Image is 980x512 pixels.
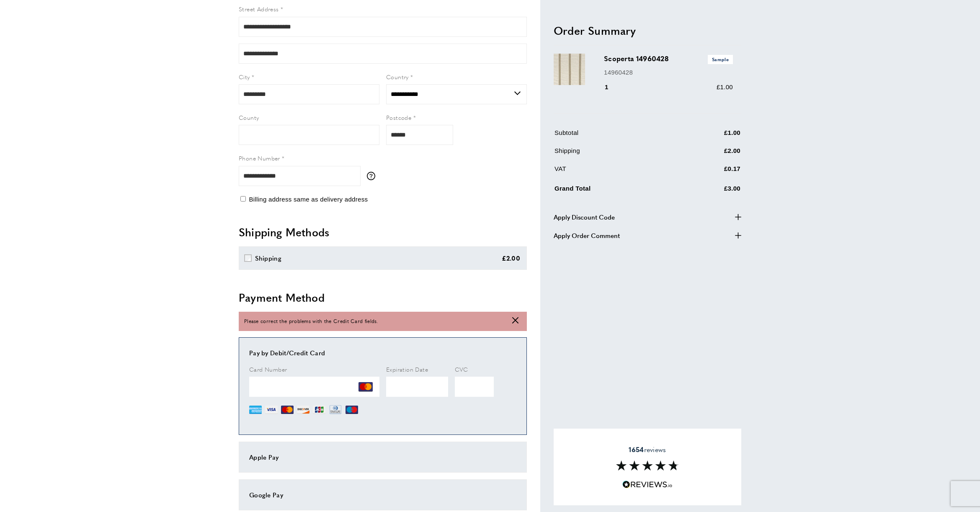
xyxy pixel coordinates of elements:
img: Scoperta 14960428 [554,54,585,85]
td: Subtotal [554,128,682,144]
td: VAT [554,164,682,180]
div: Apple Pay [249,452,516,462]
span: Postcode [386,113,411,122]
img: DI.png [297,403,309,416]
td: £0.17 [683,164,740,180]
span: £1.00 [717,83,733,91]
td: £1.00 [683,128,740,144]
h2: Payment Method [239,290,527,305]
td: Grand Total [554,182,682,200]
span: Sample [708,55,733,64]
img: JCB.png [313,403,325,416]
span: CVC [455,365,468,373]
span: City [239,72,250,81]
td: Shipping [554,146,682,162]
img: MC.png [281,403,294,416]
span: Apply Discount Code [554,212,615,222]
img: AE.png [249,403,262,416]
span: Apply Order Comment [554,230,620,240]
button: More information [367,172,379,180]
div: £2.00 [502,253,521,263]
h2: Order Summary [554,23,741,38]
img: Reviews.io 5 stars [622,481,673,489]
h2: Shipping Methods [239,225,527,240]
span: County [239,113,259,122]
iframe: Secure Credit Card Frame - CVV [455,377,494,397]
div: Google Pay [249,490,516,500]
td: £3.00 [683,182,740,200]
span: Phone Number [239,154,280,162]
div: Pay by Debit/Credit Card [249,348,516,358]
span: reviews [629,445,666,453]
iframe: Secure Credit Card Frame - Credit Card Number [249,377,379,397]
div: Shipping [255,253,281,263]
input: Billing address same as delivery address [240,196,246,202]
strong: 1654 [629,444,644,454]
img: Reviews section [616,460,679,471]
h3: Scoperta 14960428 [604,54,733,64]
td: £2.00 [683,146,740,162]
img: MI.png [346,403,358,416]
img: VI.png [265,403,278,416]
span: Billing address same as delivery address [249,196,368,203]
span: Street Address [239,5,279,13]
p: 14960428 [604,67,733,77]
img: DN.png [329,403,342,416]
div: 1 [604,82,620,92]
span: Country [386,72,409,81]
span: Card Number [249,365,287,373]
span: Please correct the problems with the Credit Card fields. [244,317,378,325]
iframe: Secure Credit Card Frame - Expiration Date [386,377,448,397]
img: MC.png [358,380,373,394]
span: Expiration Date [386,365,428,373]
